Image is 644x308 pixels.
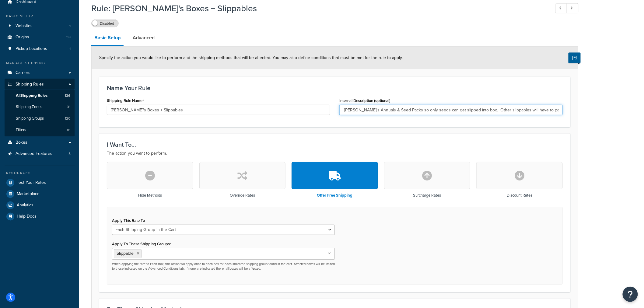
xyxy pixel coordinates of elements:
[68,152,71,157] span: 5
[5,43,75,54] li: Pickup Locations
[5,79,75,90] a: Shipping Rules
[16,82,44,87] span: Shipping Rules
[17,214,37,219] span: Help Docs
[16,35,29,40] span: Origins
[17,180,46,186] span: Test Your Rates
[112,262,335,271] p: When applying the rate to Each Box, this action will apply once to each box for each indicated sh...
[5,90,75,101] a: AllShipping Rules136
[339,98,390,103] label: Internal Description (optional)
[5,67,75,79] a: Carriers
[16,128,26,133] span: Filters
[66,35,71,40] span: 38
[5,113,75,124] li: Shipping Groups
[413,193,441,198] h3: Surcharge Rates
[112,242,171,247] label: Apply To These Shipping Groups
[555,3,567,13] a: Previous Record
[230,193,255,198] h3: Override Rates
[569,53,581,63] button: Show Help Docs
[107,150,563,157] p: The action you want to perform.
[5,102,75,113] a: Shipping Zones31
[65,93,70,98] span: 136
[112,218,145,223] label: Apply This Rate To
[5,79,75,137] li: Shipping Rules
[17,192,40,197] span: Marketplace
[16,140,27,145] span: Boxes
[99,54,403,61] span: Specify the action you would like to perform and the shipping methods that will be affected. You ...
[17,203,33,208] span: Analytics
[69,46,71,51] span: 1
[107,98,144,103] label: Shipping Rule Name
[5,177,75,188] a: Test Your Rates
[65,116,70,121] span: 120
[567,3,579,13] a: Next Record
[507,193,532,198] h3: Discount Rates
[5,125,75,136] a: Filters81
[5,43,75,54] a: Pickup Locations1
[130,30,158,45] a: Advanced
[16,46,47,51] span: Pickup Locations
[317,193,352,198] h3: Offer Free Shipping
[5,14,75,19] div: Basic Setup
[5,32,75,43] a: Origins38
[16,23,33,29] span: Websites
[5,211,75,222] a: Help Docs
[5,20,75,32] li: Websites
[5,171,75,176] div: Resources
[5,113,75,124] a: Shipping Groups120
[117,250,134,257] span: Slippable
[107,85,563,91] h3: Name Your Rule
[91,30,124,46] a: Basic Setup
[5,200,75,211] a: Analytics
[92,20,118,27] label: Disabled
[5,32,75,43] li: Origins
[16,93,47,98] span: All Shipping Rules
[67,128,70,133] span: 81
[5,20,75,32] a: Websites1
[107,141,563,148] h3: I Want To...
[67,105,70,110] span: 31
[5,189,75,200] a: Marketplace
[5,137,75,149] a: Boxes
[138,193,162,198] h3: Hide Methods
[91,2,544,14] h1: Rule: [PERSON_NAME]'s Boxes + Slippables
[5,125,75,136] li: Filters
[69,23,71,29] span: 1
[16,116,44,121] span: Shipping Groups
[5,102,75,113] li: Shipping Zones
[5,149,75,160] li: Advanced Features
[5,149,75,160] a: Advanced Features5
[16,70,30,75] span: Carriers
[5,61,75,66] div: Manage Shipping
[16,105,42,110] span: Shipping Zones
[623,287,638,302] button: Open Resource Center
[16,152,52,157] span: Advanced Features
